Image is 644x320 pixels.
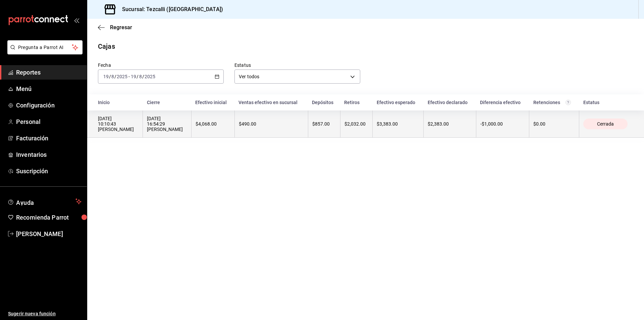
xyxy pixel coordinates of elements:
[195,100,230,105] div: Efectivo inicial
[428,100,472,105] div: Efectivo declarado
[144,74,156,79] input: ----
[566,100,571,105] svg: Total de retenciones de propinas registradas
[16,213,82,222] span: Recomienda Parrot
[16,134,82,143] span: Facturación
[16,150,82,159] span: Inventarios
[98,24,132,31] button: Regresar
[98,116,139,132] div: [DATE] 10:10:43 [PERSON_NAME]
[16,68,82,77] span: Reportes
[103,74,109,79] input: --
[116,74,128,79] input: ----
[583,100,633,105] div: Estatus
[16,84,82,93] span: Menú
[16,197,73,205] span: Ayuda
[98,63,224,67] label: Fecha
[142,74,144,79] span: /
[7,40,83,54] button: Pregunta a Parrot AI
[16,101,82,110] span: Configuración
[74,17,79,23] button: open_drawer_menu
[377,100,420,105] div: Efectivo esperado
[377,121,419,127] div: $3,383.00
[480,121,525,127] div: -$1,000.00
[16,229,82,238] span: [PERSON_NAME]
[533,100,575,105] div: Retenciones
[130,74,137,79] input: --
[196,121,230,127] div: $4,068.00
[114,74,116,79] span: /
[117,5,223,13] h3: Sucursal: Tezcalli ([GEOGRAPHIC_DATA])
[238,100,304,105] div: Ventas efectivo en sucursal
[533,121,575,127] div: $0.00
[98,41,115,51] div: Cajas
[428,121,472,127] div: $2,383.00
[5,49,83,56] a: Pregunta a Parrot AI
[344,100,368,105] div: Retiros
[139,74,142,79] input: --
[344,121,368,127] div: $2,032.00
[147,100,187,105] div: Cierre
[98,100,139,105] div: Inicio
[234,70,360,84] div: Ver todos
[594,121,616,127] span: Cerrada
[16,117,82,126] span: Personal
[312,100,336,105] div: Depósitos
[111,74,114,79] input: --
[480,100,525,105] div: Diferencia efectivo
[137,74,139,79] span: /
[239,121,304,127] div: $490.00
[8,310,82,317] span: Sugerir nueva función
[312,121,336,127] div: $857.00
[234,63,360,67] label: Estatus
[18,44,72,51] span: Pregunta a Parrot AI
[109,74,111,79] span: /
[147,116,187,132] div: [DATE] 16:54:29 [PERSON_NAME]
[16,167,82,176] span: Suscripción
[110,24,132,31] span: Regresar
[128,74,130,79] span: -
